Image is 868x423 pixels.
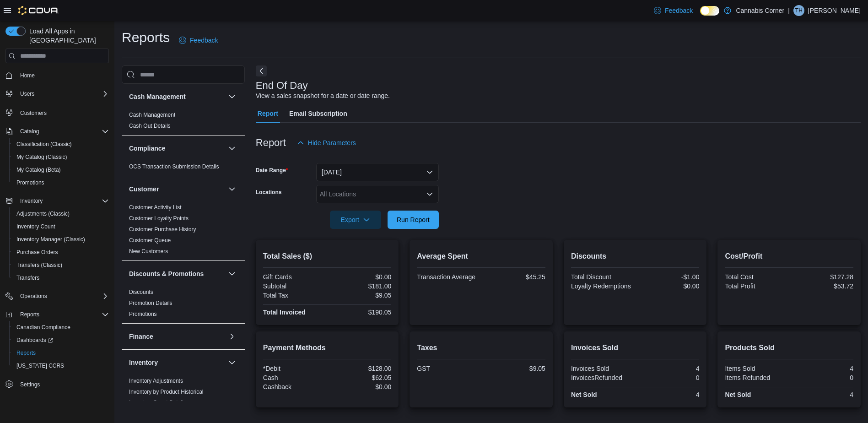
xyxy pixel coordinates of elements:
[129,289,153,295] a: Discounts
[20,72,35,79] span: Home
[26,27,109,45] span: Load All Apps in [GEOGRAPHIC_DATA]
[16,179,44,186] span: Promotions
[16,210,70,217] span: Adjustments (Classic)
[793,5,804,16] div: Tania Hines
[293,134,360,152] button: Hide Parameters
[129,300,173,306] a: Promotion Details
[571,282,633,290] div: Loyalty Redemptions
[16,291,109,302] span: Operations
[16,153,67,161] span: My Catalog (Classic)
[16,108,50,119] a: Customers
[258,104,278,123] span: Report
[13,247,109,258] span: Purchase Orders
[791,374,853,381] div: 0
[13,221,109,232] span: Inventory Count
[16,379,43,390] a: Settings
[129,92,186,101] h3: Cash Management
[226,91,237,102] button: Cash Management
[16,126,43,137] button: Catalog
[129,389,204,395] a: Inventory by Product Historical
[13,347,39,358] a: Reports
[9,334,113,347] a: Dashboards
[795,5,803,16] span: TH
[122,109,245,135] div: Cash Management
[190,36,218,45] span: Feedback
[16,88,109,99] span: Users
[16,141,72,148] span: Classification (Classic)
[263,383,325,390] div: Cashback
[329,365,391,372] div: $128.00
[330,211,381,229] button: Export
[637,273,699,281] div: -$1.00
[9,176,113,189] button: Promotions
[129,378,183,384] a: Inventory Adjustments
[226,268,237,279] button: Discounts & Promotions
[13,260,109,271] span: Transfers (Classic)
[129,215,189,222] a: Customer Loyalty Points
[788,5,790,16] p: |
[13,335,109,346] span: Dashboards
[308,138,356,147] span: Hide Parameters
[650,1,696,20] a: Feedback
[13,335,57,346] a: Dashboards
[16,336,53,344] span: Dashboards
[13,177,109,188] span: Promotions
[9,359,113,372] button: [US_STATE] CCRS
[571,273,633,281] div: Total Discount
[263,251,392,262] h2: Total Sales ($)
[18,6,59,15] img: Cova
[13,139,75,150] a: Classification (Classic)
[2,195,113,207] button: Inventory
[13,208,73,219] a: Adjustments (Classic)
[483,273,545,281] div: $45.25
[791,282,853,290] div: $53.72
[9,138,113,151] button: Classification (Classic)
[483,365,545,372] div: $9.05
[637,365,699,372] div: 4
[388,211,439,229] button: Run Report
[725,391,751,398] strong: Net Sold
[700,6,719,16] input: Dark Mode
[16,309,109,320] span: Reports
[13,234,109,245] span: Inventory Manager (Classic)
[129,184,225,194] button: Customer
[16,88,38,99] button: Users
[725,273,787,281] div: Total Cost
[256,65,267,76] button: Next
[725,342,853,353] h2: Products Sold
[129,92,225,101] button: Cash Management
[9,347,113,359] button: Reports
[725,374,787,381] div: Items Refunded
[256,80,308,91] h3: End Of Day
[2,69,113,82] button: Home
[129,311,157,317] a: Promotions
[16,249,58,256] span: Purchase Orders
[9,271,113,284] button: Transfers
[16,166,61,174] span: My Catalog (Beta)
[329,292,391,299] div: $9.05
[13,139,109,150] span: Classification (Classic)
[175,31,221,49] a: Feedback
[571,251,700,262] h2: Discounts
[129,184,159,194] h3: Customer
[2,106,113,119] button: Customers
[13,177,48,188] a: Promotions
[417,273,479,281] div: Transaction Average
[263,282,325,290] div: Subtotal
[16,195,46,206] button: Inventory
[129,112,175,118] a: Cash Management
[122,161,245,176] div: Compliance
[129,111,175,119] span: Cash Management
[665,6,693,15] span: Feedback
[129,269,204,278] h3: Discounts & Promotions
[417,251,545,262] h2: Average Spent
[13,164,65,175] a: My Catalog (Beta)
[13,322,74,333] a: Canadian Compliance
[256,91,390,101] div: View a sales snapshot for a date or date range.
[129,226,196,233] a: Customer Purchase History
[129,358,158,367] h3: Inventory
[226,357,237,368] button: Inventory
[226,184,237,195] button: Customer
